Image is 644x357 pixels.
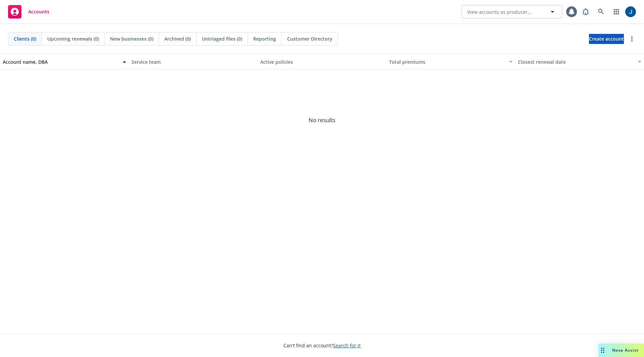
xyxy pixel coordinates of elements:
[260,58,384,65] div: Active policies
[625,6,636,17] img: photo
[389,58,505,65] div: Total premiums
[164,35,191,42] span: Archived (0)
[518,58,634,65] div: Closest renewal date
[287,35,332,42] span: Customer Directory
[258,54,386,70] button: Active policies
[253,35,276,42] span: Reporting
[594,5,608,18] a: Search
[202,35,242,42] span: Untriaged files (0)
[515,54,644,70] button: Closest renewal date
[579,5,592,18] a: Report a Bug
[462,5,562,18] button: View accounts as producer...
[612,347,639,353] span: Nova Assist
[610,5,623,18] a: Switch app
[628,35,636,43] a: more
[47,35,99,42] span: Upcoming renewals (0)
[589,34,624,44] a: Create account
[5,2,52,21] a: Accounts
[598,344,644,357] button: Nova Assist
[467,8,532,15] span: View accounts as producer...
[589,33,624,45] span: Create account
[129,54,258,70] button: Service team
[28,9,49,14] span: Accounts
[110,35,153,42] span: New businesses (0)
[283,342,361,349] span: Can't find an account?
[333,342,361,349] a: Search for it
[3,58,119,65] div: Account name, DBA
[386,54,515,70] button: Total premiums
[598,344,607,357] div: Drag to move
[14,35,36,42] span: Clients (0)
[131,58,255,65] div: Service team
